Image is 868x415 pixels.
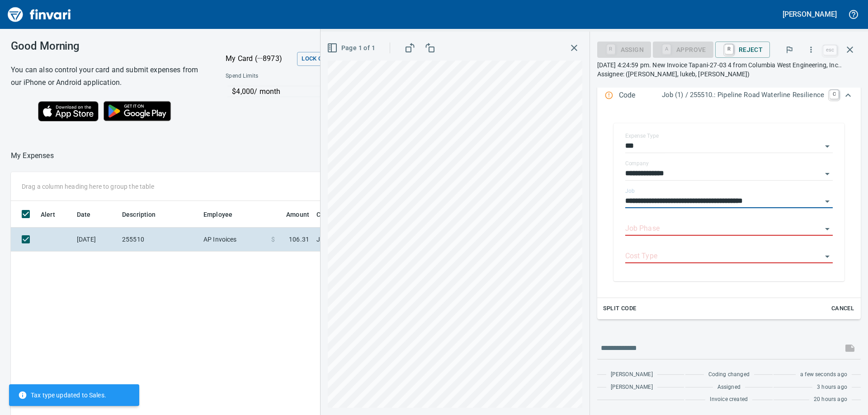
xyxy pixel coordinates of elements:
[99,96,176,126] img: Get it on Google Play
[830,90,839,99] a: C
[800,370,847,379] span: a few seconds ago
[611,370,653,379] span: [PERSON_NAME]
[11,150,54,161] p: My Expenses
[313,228,539,252] td: Job (1) / 255510.: Pipeline Road Waterline Resilience
[316,209,349,220] span: Coding
[708,370,750,379] span: Coding changed
[302,54,334,64] span: Lock Card
[821,223,834,235] button: Open
[73,228,118,252] td: [DATE]
[839,337,861,359] span: This records your message into the invoice and notifies anyone mentioned
[717,383,741,392] span: Assigned
[5,4,73,25] img: Finvari
[77,209,103,220] span: Date
[232,86,415,97] p: $4,000 / month
[226,72,336,81] span: Spend Limits
[779,40,799,60] button: Flag
[821,140,834,153] button: Open
[625,133,659,139] label: Expense Type
[41,209,67,220] span: Alert
[122,209,168,220] span: Description
[821,250,834,263] button: Open
[597,111,861,319] div: Expand
[821,39,861,61] span: Close invoice
[821,195,834,208] button: Open
[18,391,106,400] span: Tax type updated to Sales.
[625,188,635,194] label: Job
[38,101,99,121] img: Download on the App Store
[203,209,244,220] span: Employee
[271,235,275,244] span: $
[603,303,637,314] span: Split Code
[597,45,651,53] div: Assign
[118,228,200,252] td: 255510
[122,209,156,220] span: Description
[823,45,837,55] a: esc
[821,168,834,180] button: Open
[286,209,309,220] span: Amount
[218,97,416,106] p: Online allowed
[611,383,653,392] span: [PERSON_NAME]
[828,302,857,316] button: Cancel
[77,209,91,220] span: Date
[653,45,713,53] div: Job Phase required
[597,61,861,79] p: [DATE] 4:24:59 pm. New Invoice Tapani-27-03 4 from Columbia West Engineering, Inc.. Assignee: ([P...
[619,90,662,102] p: Code
[715,42,770,58] button: RReject
[710,395,748,404] span: Invoice created
[814,395,847,404] span: 20 hours ago
[725,44,733,54] a: R
[662,90,824,100] p: Job (1) / 255510.: Pipeline Road Waterline Resilience
[817,383,847,392] span: 3 hours ago
[601,302,639,316] button: Split Code
[801,40,821,60] button: More
[625,161,649,166] label: Company
[830,303,855,314] span: Cancel
[329,42,375,54] span: Page 1 of 1
[203,209,232,220] span: Employee
[316,209,337,220] span: Coding
[722,42,763,57] span: Reject
[200,228,268,252] td: AP Invoices
[11,64,203,89] h6: You can also control your card and submit expenses from our iPhone or Android application.
[297,52,338,66] button: Lock Card
[780,7,839,21] button: [PERSON_NAME]
[597,81,861,111] div: Expand
[22,182,154,191] p: Drag a column heading here to group the table
[41,209,55,220] span: Alert
[289,235,309,244] span: 106.31
[274,209,309,220] span: Amount
[226,53,293,64] p: My Card (···8973)
[11,40,203,52] h3: Good Morning
[11,150,54,161] nav: breadcrumb
[783,9,837,19] h5: [PERSON_NAME]
[325,40,379,56] button: Page 1 of 1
